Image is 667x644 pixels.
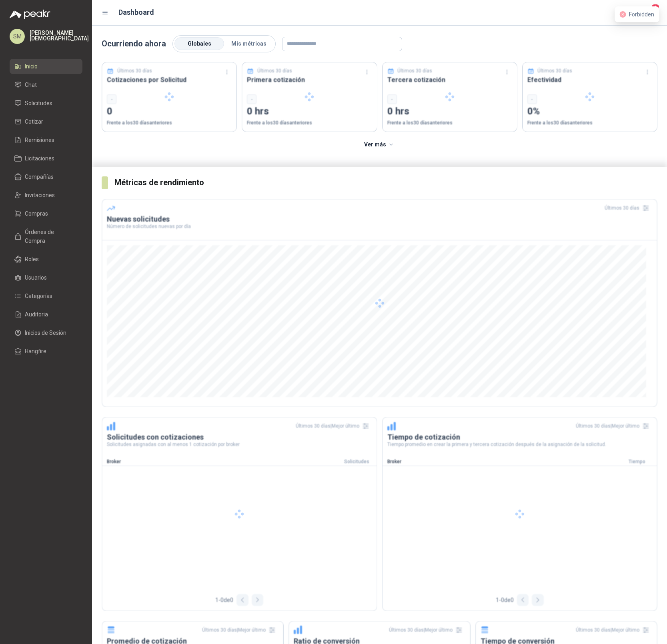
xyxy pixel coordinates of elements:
[25,154,54,163] span: Licitaciones
[25,62,38,71] span: Inicio
[188,40,211,47] span: Globales
[25,255,39,264] span: Roles
[619,11,626,18] span: close-circle
[114,176,657,189] h3: Métricas de rendimiento
[25,99,52,108] span: Solicitudes
[10,325,82,340] a: Inicios de Sesión
[25,310,48,319] span: Auditoria
[10,224,82,248] a: Órdenes de Compra
[25,172,54,181] span: Compañías
[25,117,43,126] span: Cotizar
[10,59,82,74] a: Inicio
[10,151,82,166] a: Licitaciones
[10,169,82,184] a: Compañías
[25,328,66,337] span: Inicios de Sesión
[118,7,154,18] h1: Dashboard
[10,132,82,148] a: Remisiones
[30,30,89,41] p: [PERSON_NAME] [DEMOGRAPHIC_DATA]
[25,136,54,144] span: Remisiones
[10,344,82,359] a: Hangfire
[25,273,47,282] span: Usuarios
[10,270,82,285] a: Usuarios
[10,307,82,322] a: Auditoria
[25,191,55,200] span: Invitaciones
[25,347,46,356] span: Hangfire
[25,209,48,218] span: Compras
[651,4,660,11] span: 1
[10,77,82,92] a: Chat
[102,38,166,50] p: Ocurriendo ahora
[25,292,52,300] span: Categorías
[10,188,82,203] a: Invitaciones
[643,6,657,20] button: 1
[10,114,82,129] a: Cotizar
[10,206,82,221] a: Compras
[25,80,37,89] span: Chat
[10,252,82,267] a: Roles
[231,40,266,47] span: Mis métricas
[629,11,654,18] span: Forbidden
[10,96,82,111] a: Solicitudes
[360,137,399,153] button: Ver más
[25,228,75,245] span: Órdenes de Compra
[10,29,25,44] div: SM
[10,10,50,19] img: Logo peakr
[10,288,82,304] a: Categorías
